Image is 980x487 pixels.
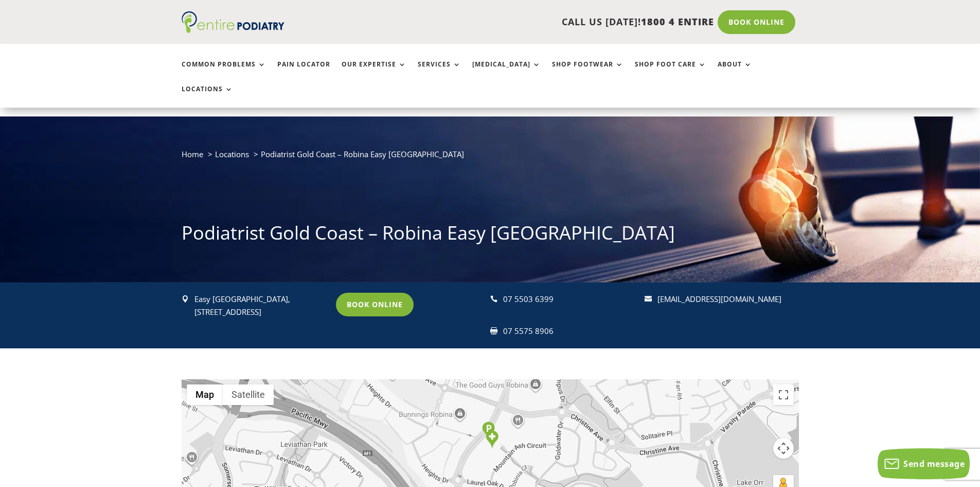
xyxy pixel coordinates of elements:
[223,384,274,405] button: Show satellite imagery
[490,327,497,334] span: 
[324,15,714,29] p: CALL US [DATE]!
[878,448,970,479] button: Send message
[482,422,495,440] div: Parking
[182,147,799,169] nav: breadcrumb
[336,293,414,316] a: Book Online
[194,293,327,319] p: Easy [GEOGRAPHIC_DATA], [STREET_ADDRESS]
[503,325,635,338] div: 07 5575 8906
[490,295,497,303] span: 
[635,61,706,83] a: Shop Foot Care
[641,15,714,28] span: 1800 4 ENTIRE
[657,294,781,304] a: [EMAIL_ADDRESS][DOMAIN_NAME]
[486,430,498,448] div: Entire Podiatry - Robina
[903,458,965,469] span: Send message
[503,293,635,306] div: 07 5503 6399
[182,295,189,303] span: 
[552,61,623,83] a: Shop Footwear
[215,149,249,159] a: Locations
[773,438,794,459] button: Map camera controls
[645,295,652,303] span: 
[182,61,266,83] a: Common Problems
[261,149,464,159] span: Podiatrist Gold Coast – Robina Easy [GEOGRAPHIC_DATA]
[277,61,330,83] a: Pain Locator
[342,61,406,83] a: Our Expertise
[182,86,233,108] a: Locations
[472,61,541,83] a: [MEDICAL_DATA]
[182,25,284,35] a: Entire Podiatry
[418,61,461,83] a: Services
[182,11,284,33] img: logo (1)
[182,149,203,159] a: Home
[718,61,752,83] a: About
[718,10,795,34] a: Book Online
[187,384,223,405] button: Show street map
[773,384,794,405] button: Toggle fullscreen view
[182,220,799,251] h1: Podiatrist Gold Coast – Robina Easy [GEOGRAPHIC_DATA]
